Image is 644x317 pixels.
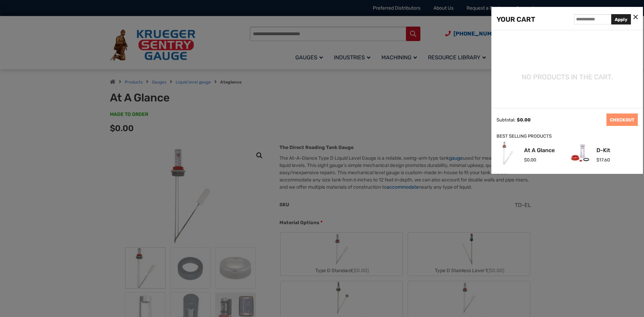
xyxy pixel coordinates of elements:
span: 0.00 [524,157,536,162]
span: $ [524,157,527,162]
img: D-Kit [569,142,591,164]
a: CHECKOUT [606,113,638,126]
span: $ [517,117,520,122]
img: At A Glance [497,142,519,164]
div: Subtotal: [497,117,515,122]
span: $ [596,157,599,162]
div: BEST SELLING PRODUCTS [497,133,638,140]
span: 17.60 [596,157,610,162]
a: D-Kit [596,148,610,153]
button: Apply [611,14,631,24]
span: 0.00 [517,117,531,122]
div: YOUR CART [497,14,535,25]
a: At A Glance [524,148,555,153]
